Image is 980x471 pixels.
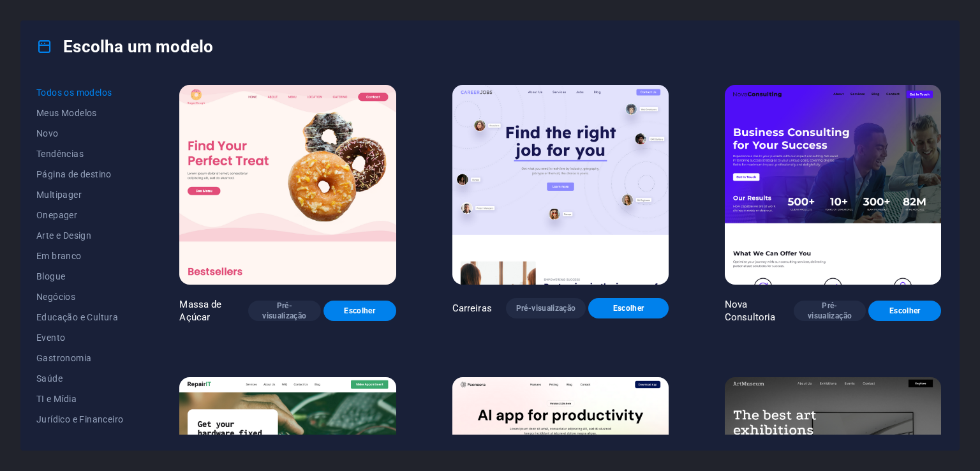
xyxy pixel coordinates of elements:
[725,85,941,285] img: Nova Consultoria
[36,353,91,363] font: Gastronomia
[36,225,123,246] button: Arte e Design
[613,304,644,313] font: Escolher
[36,164,123,184] button: Página de destino
[36,312,118,322] font: Educação e Cultura
[36,82,123,103] button: Todos os modelos
[36,123,123,144] button: Novo
[889,306,921,315] font: Escolher
[179,85,396,285] img: Massa de Açúcar
[323,301,396,321] button: Escolher
[36,190,82,200] font: Multipager
[36,373,63,384] font: Saúde
[36,144,123,164] button: Tendências
[262,301,306,320] font: Pré-visualização
[36,333,65,343] font: Evento
[36,251,82,261] font: Em branco
[506,298,586,318] button: Pré-visualização
[36,271,65,281] font: Blogue
[36,287,123,307] button: Negócios
[36,149,84,159] font: Tendências
[36,327,123,348] button: Evento
[808,301,852,320] font: Pré-visualização
[36,348,123,368] button: Gastronomia
[36,87,112,98] font: Todos os modelos
[516,304,576,313] font: Pré-visualização
[725,299,776,323] font: Nova Consultoria
[36,128,59,138] font: Novo
[36,169,112,179] font: Página de destino
[36,108,97,118] font: Meus Modelos
[36,307,123,327] button: Educação e Cultura
[794,301,866,321] button: Pré-visualização
[36,368,123,389] button: Saúde
[36,184,123,205] button: Multipager
[36,246,123,266] button: Em branco
[588,298,669,318] button: Escolher
[36,409,123,430] button: Jurídico e Financeiro
[36,205,123,225] button: Onepager
[452,303,492,314] font: Carreiras
[248,301,321,321] button: Pré-visualização
[36,292,75,302] font: Negócios
[36,210,77,220] font: Onepager
[868,301,941,321] button: Escolher
[36,389,123,409] button: TI e Mídia
[36,266,123,287] button: Blogue
[36,414,123,424] font: Jurídico e Financeiro
[36,430,123,450] button: Sem fins lucrativos
[452,85,669,285] img: Carreiras
[36,230,91,241] font: Arte e Design
[179,299,221,323] font: Massa de Açúcar
[36,103,123,123] button: Meus Modelos
[63,37,213,56] font: Escolha um modelo
[36,394,77,404] font: TI e Mídia
[344,306,375,315] font: Escolher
